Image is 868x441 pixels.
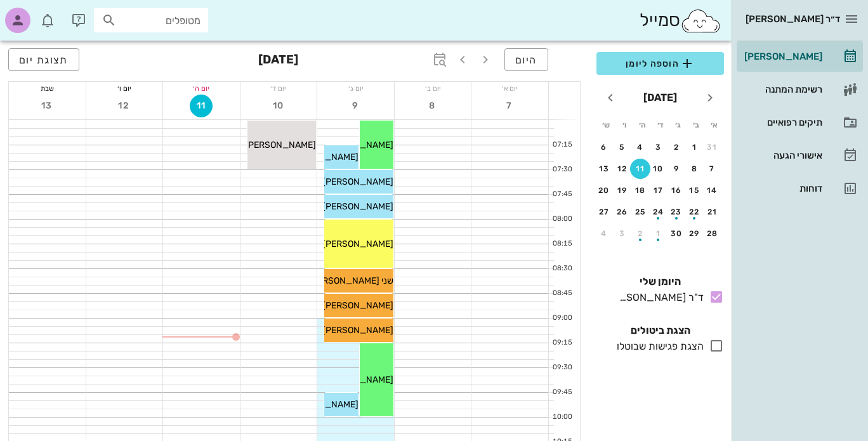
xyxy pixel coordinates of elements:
[638,85,682,110] button: [DATE]
[594,164,614,173] div: 13
[702,207,723,216] div: 21
[308,275,393,286] span: שני [PERSON_NAME]
[594,202,614,222] button: 27
[612,137,633,157] button: 5
[594,223,614,244] button: 4
[86,82,163,95] div: יום ו׳
[742,183,822,194] div: דוחות
[421,100,444,111] span: 8
[648,164,669,173] div: 10
[549,189,575,200] div: 07:45
[702,164,723,173] div: 7
[322,176,393,187] span: [PERSON_NAME]
[549,140,575,150] div: 07:15
[737,173,863,204] a: דוחות
[19,54,69,66] span: תצוגת יום
[612,339,704,354] div: הצגת פגישות שבוטלו
[630,202,650,222] button: 25
[594,143,614,152] div: 6
[36,95,58,117] button: 13
[504,48,548,71] button: היום
[607,56,714,71] span: הוספה ליומן
[648,137,669,157] button: 3
[702,186,723,195] div: 14
[666,143,687,152] div: 2
[742,117,822,128] div: תיקים רפואיים
[9,82,86,95] div: שבת
[640,7,721,34] div: סמייל
[549,387,575,398] div: 09:45
[670,114,687,136] th: ג׳
[630,137,650,157] button: 4
[702,137,723,157] button: 31
[471,82,548,95] div: יום א׳
[612,229,633,238] div: 3
[598,114,614,136] th: ש׳
[630,143,650,152] div: 4
[612,143,633,152] div: 5
[421,95,444,117] button: 8
[648,159,669,179] button: 10
[685,159,705,179] button: 8
[630,229,650,238] div: 2
[549,338,575,348] div: 09:15
[702,223,723,244] button: 28
[685,143,705,152] div: 1
[612,164,633,173] div: 12
[345,100,367,111] span: 9
[666,202,687,222] button: 23
[317,82,394,95] div: יום ג׳
[742,84,822,95] div: רשימת המתנה
[267,95,290,117] button: 10
[515,54,537,66] span: היום
[612,202,633,222] button: 26
[737,74,863,105] a: רשימת המתנה
[549,362,575,373] div: 09:30
[737,41,863,72] a: [PERSON_NAME]
[599,86,622,109] button: חודש הבא
[666,137,687,157] button: 2
[614,290,704,305] div: ד"ר [PERSON_NAME]
[648,143,669,152] div: 3
[549,263,575,274] div: 08:30
[499,95,522,117] button: 7
[549,412,575,423] div: 10:00
[594,137,614,157] button: 6
[549,239,575,249] div: 08:15
[666,180,687,201] button: 16
[742,150,822,161] div: אישורי הגעה
[345,95,367,117] button: 9
[648,207,669,216] div: 24
[322,300,393,311] span: [PERSON_NAME]
[702,229,723,238] div: 28
[685,229,705,238] div: 29
[685,186,705,195] div: 15
[594,186,614,195] div: 20
[36,100,58,111] span: 13
[685,223,705,244] button: 29
[680,8,721,34] img: SmileCloud logo
[666,164,687,173] div: 9
[395,82,471,95] div: יום ב׳
[648,223,669,244] button: 1
[702,143,723,152] div: 31
[746,13,840,25] span: ד״ר [PERSON_NAME]
[499,100,522,111] span: 7
[322,239,393,249] span: [PERSON_NAME]
[648,186,669,195] div: 17
[702,180,723,201] button: 14
[322,325,393,336] span: [PERSON_NAME]
[702,159,723,179] button: 7
[630,186,650,195] div: 18
[240,82,317,95] div: יום ד׳
[666,229,687,238] div: 30
[612,159,633,179] button: 12
[549,288,575,299] div: 08:45
[706,114,723,136] th: א׳
[549,214,575,225] div: 08:00
[685,207,705,216] div: 22
[652,114,668,136] th: ד׳
[190,100,212,111] span: 11
[742,51,822,62] div: [PERSON_NAME]
[258,48,298,74] h3: [DATE]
